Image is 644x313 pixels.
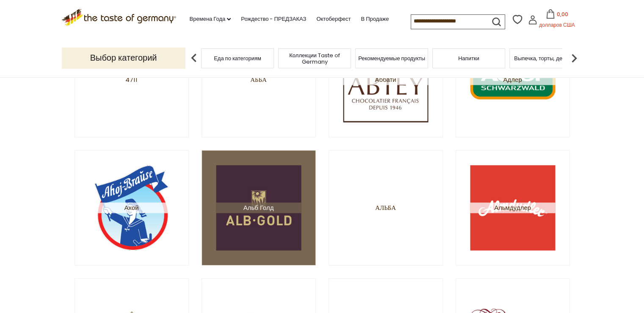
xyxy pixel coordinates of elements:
[190,15,226,23] font: Времена года
[358,54,425,62] font: Рекомендуемые продукты
[458,54,479,62] font: Напитки
[566,50,583,67] img: следующая стрелка
[329,150,443,265] a: Альба
[185,50,202,67] img: предыдущая стрелка
[316,15,351,23] font: Октоберфест
[190,14,231,24] a: Времена года
[514,55,578,61] a: Выпечка, торты, десерты
[89,165,174,250] img: Ахой
[281,52,348,65] a: Коллекции Taste of Germany
[214,55,261,61] a: Еда по категориям
[539,11,575,28] font: 0,00 долларов США
[202,22,316,137] a: Абба
[75,22,189,137] a: 4711
[361,14,389,24] a: В продаже
[503,75,522,84] font: Адлер
[358,55,425,61] a: Рекомендуемые продукты
[456,22,570,137] a: Адлер
[241,15,306,23] font: Рождество - ПРЕДЗАКАЗ
[514,54,578,62] font: Выпечка, торты, десерты
[375,203,396,212] font: Альба
[216,165,301,250] img: Альб Голд
[375,75,396,84] font: Аббати
[214,54,261,62] font: Еда по категориям
[470,165,555,250] img: Альмдудлер
[539,9,575,33] button: 0,00 долларов США
[241,14,306,24] a: Рождество - ПРЕДЗАКАЗ
[75,150,189,265] a: Ахой
[316,14,351,24] a: Октоберфест
[458,55,479,61] a: Напитки
[124,203,138,212] font: Ахой
[289,51,340,66] font: Коллекции Taste of Germany
[329,22,443,137] a: Аббати
[90,52,157,64] font: Выбор категорий
[125,75,138,84] font: 4711
[250,75,267,84] font: Абба
[494,203,531,212] font: Альмдудлер
[361,15,389,23] font: В продаже
[202,150,316,265] a: Альб Голд
[456,150,570,265] a: Альмдудлер
[243,203,274,212] font: Альб Голд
